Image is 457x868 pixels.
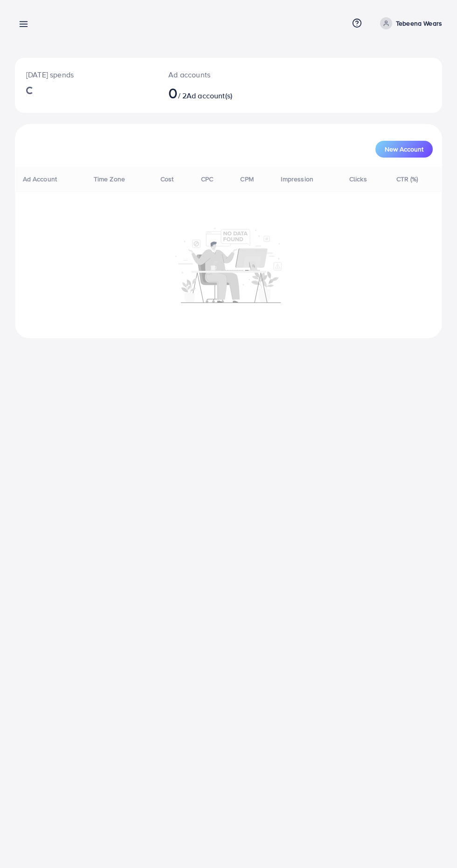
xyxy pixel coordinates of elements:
[187,90,232,101] span: Ad account(s)
[168,84,253,102] h2: / 2
[168,69,253,80] p: Ad accounts
[396,18,442,29] p: Tebeena Wears
[375,141,433,158] button: New Account
[376,17,442,29] a: Tebeena Wears
[385,146,423,152] span: New Account
[26,69,146,80] p: [DATE] spends
[168,82,178,103] span: 0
